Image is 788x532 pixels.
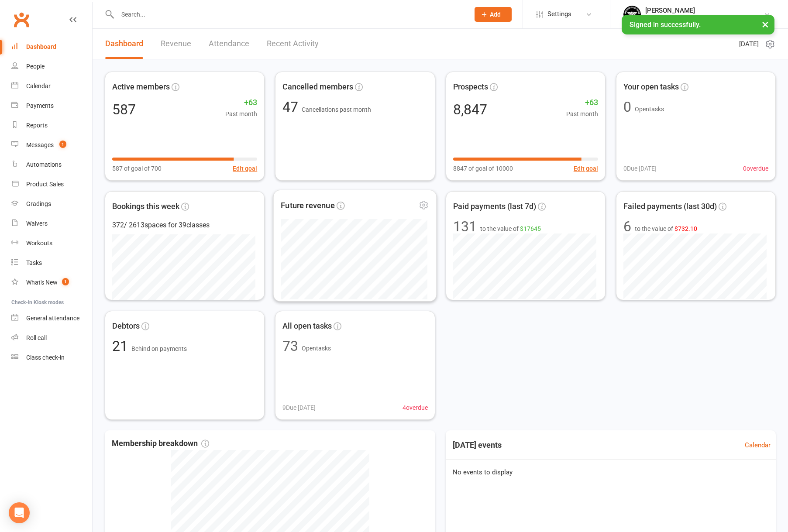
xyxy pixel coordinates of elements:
[453,164,513,173] span: 8847 of goal of 10000
[233,164,257,173] button: Edit goal
[282,339,298,353] div: 73
[11,309,92,328] a: General attendance kiosk mode
[26,315,79,322] div: General attendance
[10,9,32,31] a: Clubworx
[112,103,136,117] div: 587
[11,214,92,233] a: Waivers
[267,29,319,59] a: Recent Activity
[26,122,48,129] div: Reports
[131,345,187,352] span: Behind on payments
[645,14,764,22] div: Immersion MMA [PERSON_NAME] Waverley
[11,175,92,194] a: Product Sales
[105,29,143,59] a: Dashboard
[745,440,771,450] a: Calendar
[112,437,209,450] span: Membership breakdown
[453,103,487,117] div: 8,847
[11,76,92,96] a: Calendar
[547,4,571,24] span: Settings
[282,403,316,412] span: 9 Due [DATE]
[11,253,92,273] a: Tasks
[11,194,92,214] a: Gradings
[480,224,541,233] span: to the value of
[645,7,764,14] div: [PERSON_NAME]
[566,96,598,109] span: +63
[490,11,501,18] span: Add
[26,161,62,168] div: Automations
[112,164,162,173] span: 587 of goal of 700
[26,43,56,50] div: Dashboard
[62,278,69,285] span: 1
[115,8,463,21] input: Search...
[623,6,641,23] img: thumb_image1704201953.png
[209,29,249,59] a: Attendance
[674,225,697,232] span: $732.10
[403,403,428,412] span: 4 overdue
[635,106,664,113] span: Open tasks
[11,155,92,175] a: Automations
[623,200,717,213] span: Failed payments (last 30d)
[442,460,780,484] div: No events to display
[26,240,52,247] div: Workouts
[446,437,509,453] h3: [DATE] events
[302,345,331,352] span: Open tasks
[623,81,679,93] span: Your open tasks
[757,15,773,34] button: ×
[26,334,47,341] div: Roll call
[112,338,131,354] span: 21
[26,181,64,188] div: Product Sales
[520,225,541,232] span: $17645
[743,164,768,173] span: 0 overdue
[225,96,257,109] span: +63
[26,220,48,227] div: Waivers
[11,135,92,155] a: Messages 1
[11,348,92,367] a: Class kiosk mode
[574,164,598,173] button: Edit goal
[453,220,477,233] div: 131
[281,199,335,212] span: Future revenue
[26,141,54,148] div: Messages
[475,7,512,22] button: Add
[11,96,92,116] a: Payments
[225,109,257,119] span: Past month
[623,220,631,233] div: 6
[623,164,657,173] span: 0 Due [DATE]
[161,29,191,59] a: Revenue
[112,320,140,333] span: Debtors
[26,354,65,361] div: Class check-in
[630,21,701,29] span: Signed in successfully.
[26,200,51,207] div: Gradings
[11,233,92,253] a: Workouts
[112,200,179,213] span: Bookings this week
[282,81,353,93] span: Cancelled members
[11,273,92,292] a: What's New1
[26,259,42,266] div: Tasks
[26,63,45,70] div: People
[26,279,58,286] div: What's New
[635,224,697,233] span: to the value of
[282,99,302,115] span: 47
[623,100,631,114] div: 0
[302,106,371,113] span: Cancellations past month
[453,81,488,93] span: Prospects
[26,102,54,109] div: Payments
[9,502,30,523] div: Open Intercom Messenger
[11,57,92,76] a: People
[11,37,92,57] a: Dashboard
[26,82,51,89] div: Calendar
[112,220,257,231] div: 372 / 2613 spaces for 39 classes
[112,81,170,93] span: Active members
[739,39,759,49] span: [DATE]
[453,200,536,213] span: Paid payments (last 7d)
[282,320,332,333] span: All open tasks
[11,116,92,135] a: Reports
[59,141,66,148] span: 1
[566,109,598,119] span: Past month
[11,328,92,348] a: Roll call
